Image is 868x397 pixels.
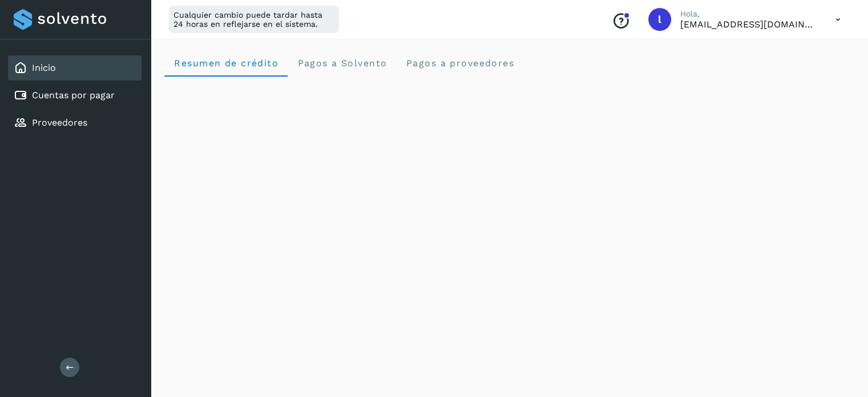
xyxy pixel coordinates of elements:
a: Inicio [32,62,56,73]
a: Cuentas por pagar [32,90,115,101]
div: Proveedores [8,110,142,135]
span: Resumen de crédito [173,58,278,69]
a: Proveedores [32,117,87,128]
span: Pagos a proveedores [405,58,514,69]
p: Hola, [680,9,817,19]
span: Pagos a Solvento [297,58,387,69]
div: Cuentas por pagar [8,83,142,108]
div: Cualquier cambio puede tardar hasta 24 horas en reflejarse en el sistema. [169,6,339,33]
div: Inicio [8,55,142,81]
p: lc_broca@hotmail.com [680,19,817,30]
